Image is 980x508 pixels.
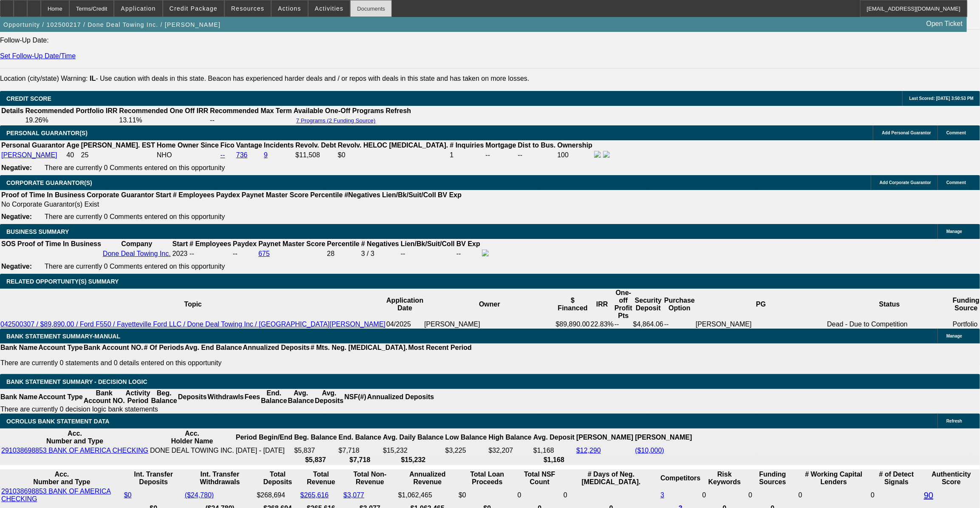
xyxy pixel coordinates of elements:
[233,240,257,247] b: Paydex
[45,263,225,270] span: There are currently 0 Comments entered on this opportunity
[327,250,359,258] div: 28
[533,429,575,446] th: Avg. Deposit
[45,164,225,171] span: There are currently 0 Comments entered on this opportunity
[87,191,154,199] b: Corporate Guarantor
[563,470,659,486] th: # Days of Neg. [MEDICAL_DATA].
[946,229,962,234] span: Manage
[635,447,664,454] a: ($10,000)
[300,491,329,499] a: $265,616
[236,142,262,149] b: Vantage
[156,150,219,160] td: NHO
[173,191,215,199] b: # Employees
[300,470,343,486] th: Total Revenue
[946,180,966,185] span: Comment
[555,320,590,329] td: $89,890.00
[946,419,962,423] span: Refresh
[294,117,378,124] button: 7 Programs (2 Funding Source)
[401,240,455,247] b: Lien/Bk/Suit/Coll
[90,75,529,82] label: - Use caution with deals in this state. Beacon has experienced harder deals and / or repos with d...
[946,334,962,338] span: Manage
[946,131,966,135] span: Comment
[125,389,151,405] th: Activity Period
[952,320,980,329] td: Portfolio
[124,491,132,499] a: $0
[702,470,747,486] th: Risk Keywords
[310,191,343,199] b: Percentile
[345,191,381,199] b: #Negatives
[338,142,448,149] b: Revolv. HELOC [MEDICAL_DATA].
[445,446,487,455] td: $3,225
[170,5,218,12] span: Credit Package
[38,343,83,352] th: Account Type
[185,491,214,499] a: ($24,780)
[603,151,610,158] img: linkedin-icon.png
[231,5,264,12] span: Resources
[6,95,51,102] span: CREDIT SCORE
[1,213,32,220] b: Negative:
[488,429,532,446] th: High Balance
[518,150,556,160] td: --
[25,116,118,125] td: 19.26%
[236,151,248,159] a: 736
[385,107,412,115] th: Refresh
[337,150,449,160] td: $0
[310,343,408,352] th: # Mts. Neg. [MEDICAL_DATA].
[923,17,966,31] a: Open Ticket
[210,116,292,125] td: --
[221,142,235,149] b: Fico
[184,470,256,486] th: Int. Transfer Withdrawals
[1,142,65,149] b: Personal Guarantor
[264,142,294,149] b: Incidents
[6,179,92,186] span: CORPORATE GUARANTOR(S)
[81,150,156,160] td: 25
[173,240,188,247] b: Start
[6,378,147,385] span: Bank Statement Summary - Decision Logic
[576,429,634,446] th: [PERSON_NAME]
[103,250,171,257] a: Done Deal Towing Inc.
[748,487,797,503] td: 0
[242,191,309,199] b: Paynet Master Score
[458,487,516,503] td: $0
[150,446,235,455] td: DONE DEAL TOWING INC.
[287,389,314,405] th: Avg. Balance
[702,487,747,503] td: 0
[482,250,489,256] img: facebook-icon.png
[278,5,301,12] span: Actions
[398,470,457,486] th: Annualized Revenue
[258,250,270,257] a: 675
[150,429,235,446] th: Acc. Holder Name
[190,250,194,257] span: --
[190,240,231,247] b: # Employees
[424,320,555,329] td: [PERSON_NAME]
[221,151,225,159] a: --
[256,470,299,486] th: Total Deposits
[924,491,933,500] a: 90
[870,487,923,503] td: 0
[1,447,148,454] a: 291038698853 BANK OF AMERICA CHECKING
[163,0,224,17] button: Credit Package
[264,151,268,159] a: 9
[1,200,465,209] td: No Corporate Guarantor(s) Exist
[664,289,695,320] th: Purchase Option
[614,320,633,329] td: --
[343,491,364,499] a: $3,077
[90,75,96,82] b: IL
[121,240,152,247] b: Company
[382,446,444,455] td: $15,232
[660,470,701,486] th: Competitors
[207,389,244,405] th: Withdrawls
[1,191,85,199] th: Proof of Time In Business
[45,213,225,220] span: There are currently 0 Comments entered on this opportunity
[695,289,827,320] th: PG
[178,389,207,405] th: Deposits
[244,389,261,405] th: Fees
[17,240,102,248] th: Proof of Time In Business
[6,333,120,340] span: BANK STATEMENT SUMMARY-MANUAL
[799,491,802,499] span: 0
[121,5,156,12] span: Application
[1,164,32,171] b: Negative:
[344,389,367,405] th: NSF(#)
[634,429,692,446] th: [PERSON_NAME]
[66,150,79,160] td: 40
[827,320,952,329] td: Dead - Due to Competition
